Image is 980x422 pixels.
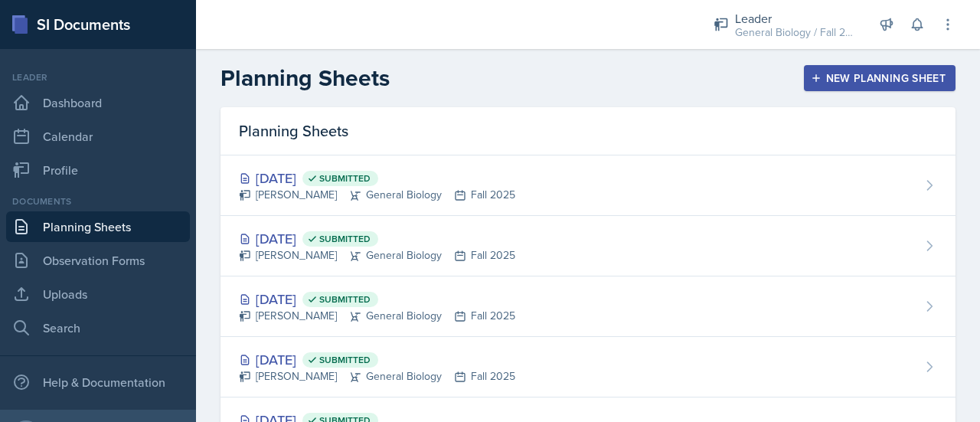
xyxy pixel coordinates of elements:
a: Uploads [6,279,190,309]
div: New Planning Sheet [814,72,946,84]
a: [DATE] Submitted [PERSON_NAME]General BiologyFall 2025 [220,337,955,397]
a: Search [6,312,190,343]
div: Documents [6,195,190,208]
div: [DATE] [239,228,515,249]
div: [PERSON_NAME] General Biology Fall 2025 [239,308,515,324]
a: Dashboard [6,87,190,118]
h2: Planning Sheets [220,64,390,92]
a: Profile [6,155,190,185]
span: Submitted [319,233,371,245]
a: [DATE] Submitted [PERSON_NAME]General BiologyFall 2025 [220,276,955,337]
a: [DATE] Submitted [PERSON_NAME]General BiologyFall 2025 [220,216,955,276]
button: New Planning Sheet [804,65,955,91]
div: Leader [735,9,857,28]
span: Submitted [319,172,371,185]
div: [DATE] [239,289,515,309]
div: [DATE] [239,168,515,188]
div: [PERSON_NAME] General Biology Fall 2025 [239,247,515,263]
a: Observation Forms [6,245,190,276]
div: [PERSON_NAME] General Biology Fall 2025 [239,368,515,384]
div: Planning Sheets [220,107,955,155]
div: Leader [6,70,190,84]
div: [PERSON_NAME] General Biology Fall 2025 [239,187,515,203]
div: Help & Documentation [6,367,190,397]
a: Calendar [6,121,190,152]
a: [DATE] Submitted [PERSON_NAME]General BiologyFall 2025 [220,155,955,216]
span: Submitted [319,293,371,306]
span: Submitted [319,354,371,366]
div: General Biology / Fall 2025 [735,25,857,41]
div: [DATE] [239,349,515,370]
a: Planning Sheets [6,211,190,242]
